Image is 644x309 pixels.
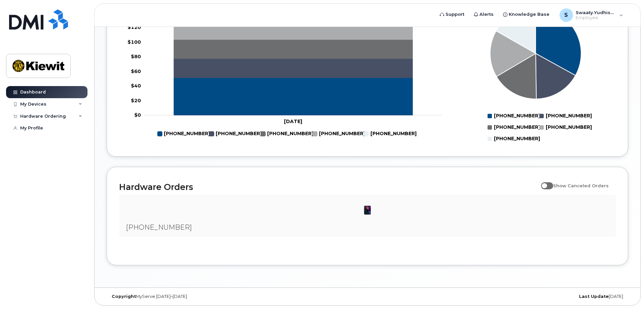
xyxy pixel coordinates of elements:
[174,40,413,59] g: 931-633-9756
[454,294,628,299] div: [DATE]
[157,128,417,140] g: Legend
[509,11,549,18] span: Knowledge Base
[361,203,374,217] img: image20231002-3703462-1ig824h.jpeg
[564,11,568,19] span: S
[131,97,141,103] tspan: $20
[112,294,136,299] strong: Copyright
[128,24,141,30] tspan: $120
[479,11,494,18] span: Alerts
[209,128,262,140] g: 838-291-0352
[174,78,413,115] g: 913-905-9607
[576,10,616,15] span: Swaaty.Yudhishtir
[261,128,313,140] g: 931-633-9756
[174,59,413,78] g: 838-291-0352
[488,8,592,144] g: Chart
[445,11,464,18] span: Support
[126,223,192,231] span: [PHONE_NUMBER]
[119,182,538,192] h2: Hardware Orders
[490,8,581,99] g: Series
[174,21,413,40] g: 931-996-9811
[131,83,141,89] tspan: $40
[131,68,141,74] tspan: $60
[576,15,616,21] span: Employee
[157,128,210,140] g: 913-905-9607
[555,8,628,22] div: Swaaty.Yudhishtir
[541,179,546,185] input: Show Canceled Orders
[107,294,281,299] div: MyServe [DATE]–[DATE]
[284,118,302,124] tspan: [DATE]
[488,110,592,145] g: Legend
[435,8,469,21] a: Support
[128,39,141,45] tspan: $100
[313,128,365,140] g: 931-996-9811
[579,294,609,299] strong: Last Update
[498,8,554,21] a: Knowledge Base
[364,128,417,140] g: 931-996-3977
[553,183,609,188] span: Show Canceled Orders
[615,280,639,304] iframe: Messenger Launcher
[131,53,141,60] tspan: $80
[134,112,141,118] tspan: $0
[469,8,498,21] a: Alerts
